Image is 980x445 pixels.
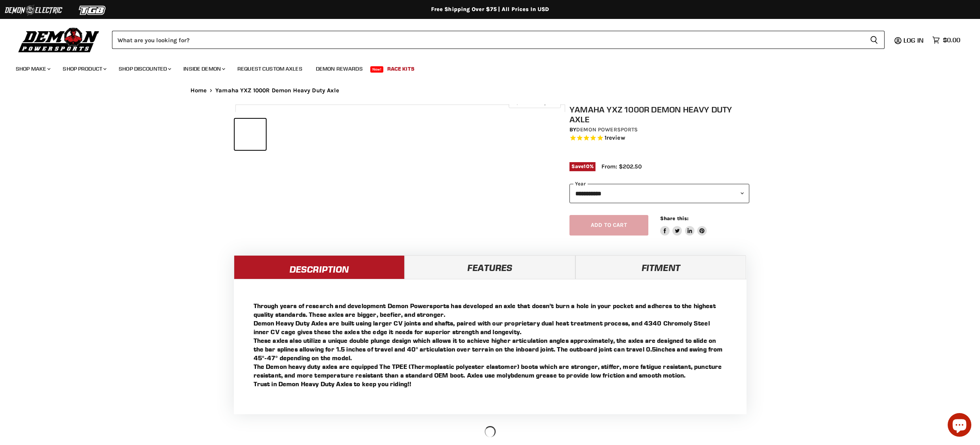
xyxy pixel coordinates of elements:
[864,31,885,49] button: Search
[215,87,339,94] span: Yamaha YXZ 1000R Demon Heavy Duty Axle
[569,162,595,171] span: Save %
[235,119,266,150] button: IMAGE thumbnail
[63,3,122,18] img: TGB Logo 2
[190,87,207,94] a: Home
[584,163,589,169] span: 10
[112,31,864,49] input: Search
[943,36,960,44] span: $0.00
[569,125,749,134] div: by
[569,105,749,124] h1: Yamaha YXZ 1000R Demon Heavy Duty Axle
[268,119,299,150] button: IMAGE thumbnail
[112,31,885,49] form: Product
[605,135,625,142] span: 1 reviews
[405,255,575,279] a: Features
[177,61,230,77] a: Inside Demon
[113,61,176,77] a: Shop Discounted
[57,61,111,77] a: Shop Product
[569,184,749,203] select: year
[601,163,642,170] span: From: $202.50
[234,255,405,279] a: Description
[607,135,625,142] span: review
[576,126,638,133] a: Demon Powersports
[175,6,806,13] div: Free Shipping Over $75 | All Prices In USD
[10,61,55,77] a: Shop Make
[575,255,746,279] a: Fitment
[900,37,928,44] a: Log in
[231,61,308,77] a: Request Custom Axles
[660,215,689,221] span: Share this:
[310,61,369,77] a: Demon Rewards
[381,61,420,77] a: Race Kits
[370,66,384,73] span: New!
[513,99,556,105] span: Click to expand
[660,215,707,236] aside: Share this:
[10,58,958,77] ul: Main menu
[254,301,727,388] p: Through years of research and development Demon Powersports has developed an axle that doesn’t bu...
[16,26,102,54] img: Demon Powersports
[928,34,964,46] a: $0.00
[903,36,924,44] span: Log in
[4,3,63,18] img: Demon Electric Logo 2
[945,413,974,439] inbox-online-store-chat: Shopify online store chat
[175,87,806,94] nav: Breadcrumbs
[569,134,749,142] span: Rated 5.0 out of 5 stars 1 reviews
